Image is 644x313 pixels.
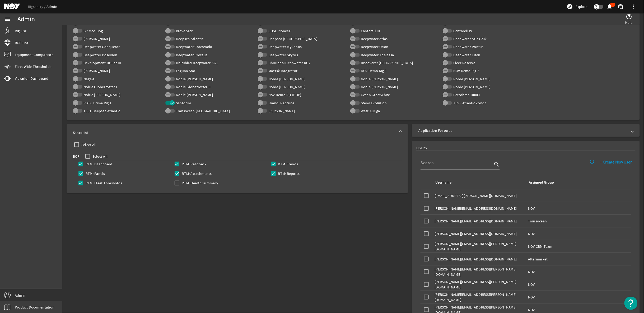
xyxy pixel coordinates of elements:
[175,36,203,41] label: Deepsea Atlantic
[435,241,524,252] div: [PERSON_NAME][EMAIL_ADDRESS][PERSON_NAME][DOMAIN_NAME]
[181,180,218,186] label: RTM: Health Summary
[175,76,213,82] label: Noble [PERSON_NAME]
[529,180,554,185] div: Assigned Group
[85,180,122,186] label: RTM: Fleet Thresholds
[435,292,524,302] div: [PERSON_NAME][EMAIL_ADDRESS][PERSON_NAME][DOMAIN_NAME]
[15,64,51,69] span: Fleet Wide Thresholds
[67,141,408,193] div: Santorini
[576,4,588,9] span: Explore
[175,108,230,114] label: Transocean [GEOGRAPHIC_DATA]
[82,36,110,41] label: [PERSON_NAME]
[452,100,487,106] label: TEST Atlantic Zonda
[175,44,212,49] label: Deepwater Corcovado
[435,231,524,236] div: [PERSON_NAME][EMAIL_ADDRESS][DOMAIN_NAME]
[15,52,54,57] span: Equipment Comparison
[435,218,524,224] div: [PERSON_NAME][EMAIL_ADDRESS][DOMAIN_NAME]
[528,231,629,236] div: NOV
[91,154,108,159] label: Select All
[267,52,298,58] label: Deepwater Skyros
[67,20,640,120] div: Rig Selection
[267,44,302,49] label: Deepwater Mykonos
[435,180,451,185] div: Username
[435,256,524,262] div: [PERSON_NAME][EMAIL_ADDRESS][DOMAIN_NAME]
[267,92,301,97] label: Nov Demo Rig (BOP)
[452,60,475,66] label: Fleet Reserve
[85,171,105,176] label: RTM: Panels
[82,108,120,114] label: TEST Deepsea Atlantic
[267,108,295,114] label: [PERSON_NAME]
[452,92,480,97] label: Petrobras 10000
[85,161,113,167] label: RTM: Dashboard
[360,52,394,58] label: Deepwater Thalassa
[528,206,629,211] div: NOV
[175,68,195,73] label: Laguna Star
[67,124,408,141] mat-expansion-panel-header: Santorini
[277,171,300,176] label: RTM: Reports
[28,4,46,9] a: Rigsentry
[625,20,633,25] span: Help
[567,3,573,10] mat-icon: explore
[627,0,640,13] button: more_vert
[360,76,398,82] label: Noble [PERSON_NAME]
[435,193,524,198] div: [EMAIL_ADDRESS][PERSON_NAME][DOMAIN_NAME]
[452,68,479,73] label: NOV Demo Rig 2
[528,218,629,224] div: Transocean
[360,68,387,73] label: NOV Demo Rig 1
[435,267,524,277] div: [PERSON_NAME][EMAIL_ADDRESS][PERSON_NAME][DOMAIN_NAME]
[73,130,395,135] mat-panel-title: Santorini
[267,60,311,66] label: Dhirubhai Deepwater KG2
[590,159,595,164] mat-icon: info_outline
[267,84,306,90] label: Noble [PERSON_NAME]
[175,60,218,66] label: Dhirubhai Deepwater KG1
[360,60,413,66] label: Discoverer [GEOGRAPHIC_DATA]
[528,244,629,249] div: NOV CBM Team
[435,206,524,211] div: [PERSON_NAME][EMAIL_ADDRESS][DOMAIN_NAME]
[15,28,26,34] span: Rig List
[82,92,121,97] label: Noble [PERSON_NAME]
[82,100,111,106] label: RDTC Prime Rig 1
[528,282,629,287] div: NOV
[267,36,317,41] label: Deepsea [GEOGRAPHIC_DATA]
[606,3,613,10] mat-icon: notifications
[82,52,118,58] label: Deepwater Poseidon
[73,154,80,159] span: BOP
[626,13,632,20] mat-icon: help_outline
[435,180,522,185] div: Username
[175,84,211,90] label: Noble Globetrotter II
[277,161,298,167] label: RTM: Trends
[421,160,492,166] input: Search
[175,100,191,106] label: Santorini
[528,295,629,300] div: NOV
[452,76,491,82] label: Noble [PERSON_NAME]
[82,68,110,73] label: [PERSON_NAME]
[618,3,624,10] mat-icon: support_agent
[82,84,117,90] label: Noble Globetrotter I
[452,84,491,90] label: Noble [PERSON_NAME]
[360,44,389,49] label: Deepwater Orion
[17,17,35,22] div: Admin
[82,60,121,66] label: Development Driller III
[360,92,390,97] label: Ocean GreatWhite
[267,76,306,82] label: Noble [PERSON_NAME]
[4,16,11,22] mat-icon: menu
[175,92,213,97] label: Noble [PERSON_NAME]
[82,44,120,49] label: Deepwater Conqueror
[624,297,638,310] button: Open Resource Center
[435,279,524,290] div: [PERSON_NAME][EMAIL_ADDRESS][PERSON_NAME][DOMAIN_NAME]
[360,28,380,34] label: Cantarell III
[15,40,28,45] span: BOP List
[360,108,380,114] label: West Auriga
[452,44,484,49] label: Deepwater Pontus
[416,145,427,151] span: USERS
[360,84,398,90] label: Noble [PERSON_NAME]
[175,52,207,58] label: Deepwater Proteus
[267,100,295,106] label: Skandi Neptune
[15,305,54,310] span: Product Documentation
[175,28,193,34] label: Brava Star
[267,28,290,34] label: COSL Pioneer
[360,100,387,106] label: Stena Evolution
[82,28,103,34] label: BP Mad Dog
[493,161,500,167] i: search
[565,2,590,11] button: Explore
[418,128,627,133] mat-panel-title: Application Features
